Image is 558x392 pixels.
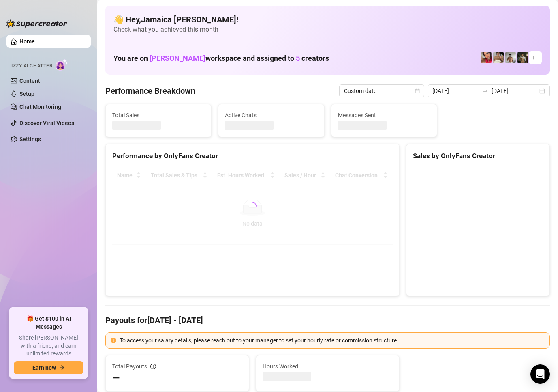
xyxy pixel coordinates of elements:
[481,52,492,63] img: Vanessa
[19,38,35,45] a: Home
[19,103,61,110] a: Chat Monitoring
[14,361,83,374] button: Earn nowarrow-right
[56,59,68,71] img: AI Chatter
[493,52,504,63] img: Aussieboy_jfree
[111,338,116,343] span: exclamation-circle
[112,151,393,162] div: Performance by OnlyFans Creator
[344,85,419,97] span: Custom date
[6,19,67,28] img: logo-BBDzfeDw.svg
[120,336,545,345] div: To access your salary details, please reach out to your manager to set your hourly rate or commis...
[112,362,147,371] span: Total Payouts
[32,364,56,371] span: Earn now
[247,200,258,211] span: loading
[19,120,74,126] a: Discover Viral Videos
[482,88,488,94] span: to
[105,85,195,97] h4: Performance Breakdown
[19,90,34,97] a: Setup
[150,364,156,369] span: info-circle
[296,54,300,62] span: 5
[113,54,329,63] h1: You are on workspace and assigned to creators
[113,14,542,25] h4: 👋 Hey, Jamaica [PERSON_NAME] !
[14,334,83,358] span: Share [PERSON_NAME] with a friend, and earn unlimited rewards
[517,52,528,63] img: Tony
[59,365,65,370] span: arrow-right
[11,62,52,70] span: Izzy AI Chatter
[150,54,205,62] span: [PERSON_NAME]
[338,111,430,120] span: Messages Sent
[532,53,539,62] span: + 1
[482,88,488,94] span: swap-right
[14,315,83,331] span: 🎁 Get $100 in AI Messages
[112,372,120,385] span: —
[415,88,420,93] span: calendar
[19,78,40,84] a: Content
[263,362,393,371] span: Hours Worked
[530,364,550,384] div: Open Intercom Messenger
[225,111,317,120] span: Active Chats
[413,151,543,162] div: Sales by OnlyFans Creator
[113,25,542,34] span: Check what you achieved this month
[19,136,41,142] a: Settings
[112,111,205,120] span: Total Sales
[492,86,538,95] input: End date
[105,314,550,326] h4: Payouts for [DATE] - [DATE]
[432,86,479,95] input: Start date
[505,52,516,63] img: aussieboy_j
